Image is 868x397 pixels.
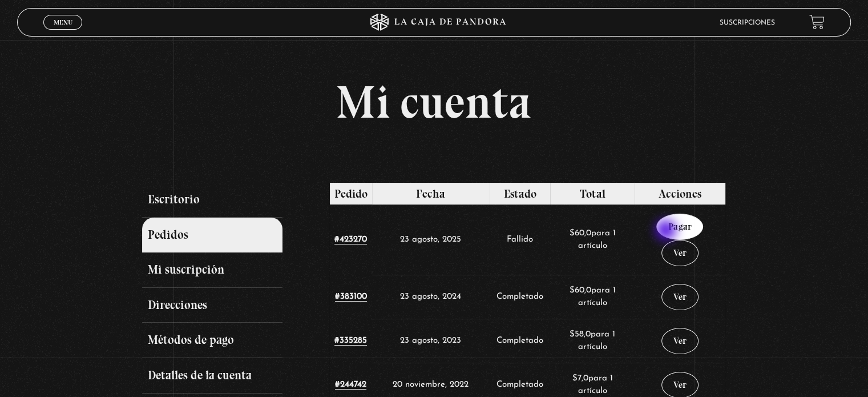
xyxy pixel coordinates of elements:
[580,187,605,200] span: Total
[334,235,367,244] a: Ver número del pedido 423270
[334,187,368,200] span: Pedido
[142,323,282,358] a: Métodos de pago
[661,284,699,310] a: Ver pedido 383100
[142,358,282,394] a: Detalles de la cuenta
[570,229,575,238] span: $
[570,286,591,295] span: 60,0
[50,29,76,37] span: Cerrar
[570,330,591,339] span: 58,0
[334,336,367,346] a: Ver número del pedido 335285
[490,275,550,319] td: Completado
[659,187,701,200] span: Acciones
[570,229,591,238] span: 60,0
[490,204,550,275] td: Fallido
[570,330,575,339] span: $
[550,204,635,275] td: para 1 artículo
[809,14,825,30] a: View your shopping cart
[142,252,282,288] a: Mi suscripción
[490,319,550,363] td: Completado
[400,235,461,244] time: 23 agosto, 2025
[572,374,588,383] span: 7,0
[416,187,445,200] span: Fecha
[550,319,635,363] td: para 1 artículo
[142,218,282,253] a: Pedidos
[400,292,461,301] time: 23 agosto, 2024
[570,286,575,295] span: $
[335,380,366,390] a: Ver número del pedido 244742
[661,240,699,266] a: Ver pedido 423270
[335,292,367,302] a: Ver número del pedido 383100
[572,374,578,383] span: $
[393,380,469,389] time: 20 noviembre, 2022
[661,328,699,354] a: Ver pedido 335285
[142,288,282,323] a: Direcciones
[142,182,282,218] a: Escritorio
[54,19,72,26] span: Menu
[720,19,775,26] a: Suscripciones
[550,275,635,319] td: para 1 artículo
[503,187,536,200] span: Estado
[400,336,461,345] time: 23 agosto, 2023
[142,79,725,125] h1: Mi cuenta
[656,214,703,240] a: Pagar el pedido 423270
